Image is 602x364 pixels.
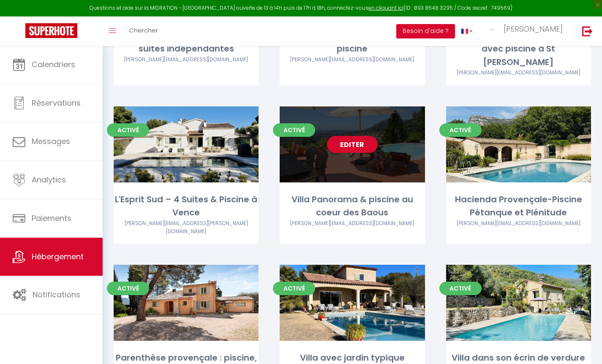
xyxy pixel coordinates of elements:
a: Chercher [123,16,164,46]
div: Airbnb [280,56,425,64]
div: Airbnb [446,220,591,228]
span: Messages [32,136,70,147]
span: Hébergement [32,251,84,262]
img: ... [485,25,498,33]
div: Airbnb [114,56,259,64]
span: Calendriers [32,59,75,70]
div: Airbnb [280,220,425,228]
a: Editer [161,294,212,311]
span: Activé [273,123,315,137]
button: Open LiveChat chat widget [7,3,32,29]
div: Villa Panorama & piscine au coeur des Baous [280,193,425,220]
a: Editer [161,136,212,153]
a: Editer [327,136,378,153]
div: Bastide de charme sous les pins avec piscine à St [PERSON_NAME] [446,29,591,69]
a: Editer [493,136,544,153]
span: Paiements [32,213,71,223]
span: Chercher [129,26,158,35]
div: Airbnb [446,69,591,77]
img: logout [582,26,593,36]
span: Activé [107,282,149,295]
a: en cliquant ici [368,4,403,11]
button: Besoin d'aide ? [396,24,455,38]
div: L'Esprit Sud – 4 Suites & Piscine à Vence [114,193,259,220]
span: Activé [439,282,482,295]
a: Editer [327,294,378,311]
img: Super Booking [25,23,77,38]
span: [PERSON_NAME] [504,24,563,34]
span: Réservations [32,98,81,108]
a: ... [PERSON_NAME] [479,16,573,46]
a: Editer [493,294,544,311]
span: Activé [439,123,482,137]
div: Airbnb [114,220,259,236]
span: Activé [107,123,149,137]
div: Hacienda Provençale-Piscine Pétanque et Plénitude [446,193,591,220]
span: Analytics [32,174,66,185]
span: Activé [273,282,315,295]
span: Notifications [33,289,80,300]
